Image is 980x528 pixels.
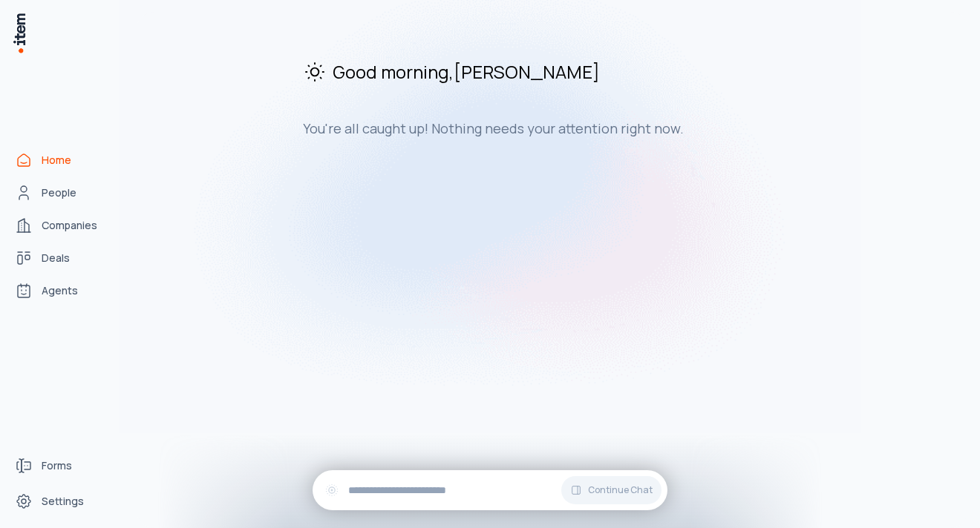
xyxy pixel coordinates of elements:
h3: You're all caught up! Nothing needs your attention right now. [303,119,802,137]
a: Home [9,145,122,175]
span: Home [42,153,71,168]
a: Agents [9,276,122,306]
a: People [9,178,122,208]
div: Continue Chat [313,470,667,510]
span: Deals [42,251,70,265]
img: Item Brain Logo [12,12,27,54]
a: Settings [9,486,122,516]
button: Continue Chat [561,476,661,504]
h2: Good morning , [PERSON_NAME] [303,59,802,84]
span: Agents [42,283,78,298]
a: Companies [9,211,122,240]
span: Companies [42,218,97,233]
span: Settings [42,494,84,509]
span: Forms [42,458,72,473]
a: Deals [9,243,122,273]
span: Continue Chat [588,484,653,496]
span: People [42,185,76,200]
a: Forms [9,451,122,481]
